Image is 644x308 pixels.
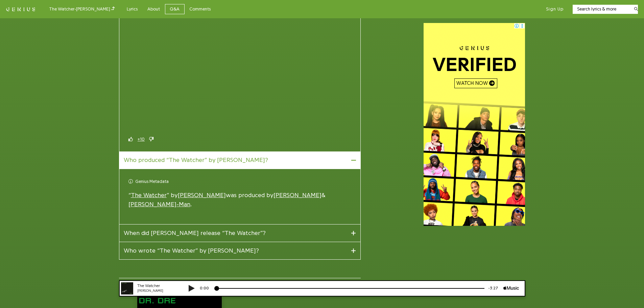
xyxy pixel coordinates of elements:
[124,156,268,164] span: Who produced “The Watcher” by [PERSON_NAME]?
[128,191,352,209] div: “ ” by was produced by & .
[119,242,361,259] a: Who wrote “The Watcher” by [PERSON_NAME]?
[178,192,226,198] a: [PERSON_NAME]
[371,5,390,11] div: -3:27
[124,229,266,237] span: When did [PERSON_NAME] release “The Watcher”?
[138,136,145,143] button: +10
[424,23,525,226] iframe: Advertisement
[49,5,115,13] div: The Watcher - [PERSON_NAME]
[273,192,321,198] a: [PERSON_NAME]
[119,224,361,242] a: When did [PERSON_NAME] release “The Watcher”?
[131,192,167,198] a: The Watcher
[143,4,165,15] a: About
[128,137,133,142] svg: upvote
[573,6,630,13] input: Search lyrics & more
[128,201,190,207] a: [PERSON_NAME]-Man
[124,247,259,255] span: Who wrote “The Watcher” by [PERSON_NAME]?
[128,178,169,185] div: Genius Metadata
[165,4,185,15] a: Q&A
[546,6,564,12] button: Sign Up
[185,4,216,15] a: Comments
[149,137,154,142] svg: downvote
[119,152,361,169] a: Who produced “The Watcher” by [PERSON_NAME]?
[122,4,143,15] a: Lyrics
